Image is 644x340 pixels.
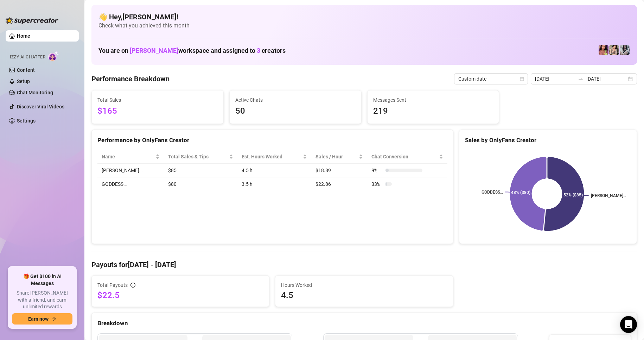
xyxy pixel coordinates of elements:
[97,281,128,289] span: Total Payouts
[311,177,367,191] td: $22.86
[367,150,447,164] th: Chat Conversion
[130,283,135,288] span: info-circle
[242,153,301,160] div: Est. Hours Worked
[373,96,493,104] span: Messages Sent
[371,166,383,174] span: 9 %
[130,47,178,54] span: [PERSON_NAME]
[91,74,170,84] h4: Performance Breakdown
[465,136,631,145] div: Sales by OnlyFans Creator
[91,260,637,270] h4: Payouts for [DATE] - [DATE]
[315,153,357,160] span: Sales / Hour
[311,164,367,177] td: $18.89
[17,104,64,109] a: Discover Viral Videos
[235,96,356,104] span: Active Chats
[51,316,56,321] span: arrow-right
[373,105,493,118] span: 219
[97,96,218,104] span: Total Sales
[97,164,164,177] td: [PERSON_NAME]…
[10,54,45,61] span: Izzy AI Chatter
[102,153,154,160] span: Name
[620,316,637,333] div: Open Intercom Messenger
[17,33,30,39] a: Home
[97,319,631,328] div: Breakdown
[237,177,311,191] td: 3.5 h
[482,190,503,195] text: GODDESS…
[609,45,619,55] img: Jenna
[311,150,367,164] th: Sales / Hour
[28,316,49,322] span: Earn now
[281,290,447,301] span: 4.5
[586,75,626,83] input: End date
[12,273,72,287] span: 🎁 Get $100 in AI Messages
[6,17,58,24] img: logo-BBDzfeDw.svg
[97,177,164,191] td: GODDESS…
[237,164,311,177] td: 4.5 h
[458,74,524,84] span: Custom date
[520,77,524,81] span: calendar
[17,67,35,73] a: Content
[164,150,237,164] th: Total Sales & Tips
[97,105,218,118] span: $165
[98,22,630,30] span: Check what you achieved this month
[98,47,286,55] h1: You are on workspace and assigned to creators
[371,180,383,188] span: 33 %
[257,47,260,54] span: 3
[168,153,228,160] span: Total Sales & Tips
[97,150,164,164] th: Name
[164,164,237,177] td: $85
[97,136,447,145] div: Performance by OnlyFans Creator
[235,105,356,118] span: 50
[591,194,626,199] text: [PERSON_NAME]…
[620,45,630,55] img: Sadie
[578,76,584,82] span: to
[17,78,30,84] a: Setup
[164,177,237,191] td: $80
[12,290,72,310] span: Share [PERSON_NAME] with a friend, and earn unlimited rewards
[535,75,575,83] input: Start date
[17,118,36,124] a: Settings
[371,153,438,160] span: Chat Conversion
[12,313,72,325] button: Earn nowarrow-right
[17,90,53,95] a: Chat Monitoring
[281,281,447,289] span: Hours Worked
[98,12,630,22] h4: 👋 Hey, [PERSON_NAME] !
[578,76,584,82] span: swap-right
[48,51,59,61] img: AI Chatter
[97,290,263,301] span: $22.5
[599,45,608,55] img: GODDESS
